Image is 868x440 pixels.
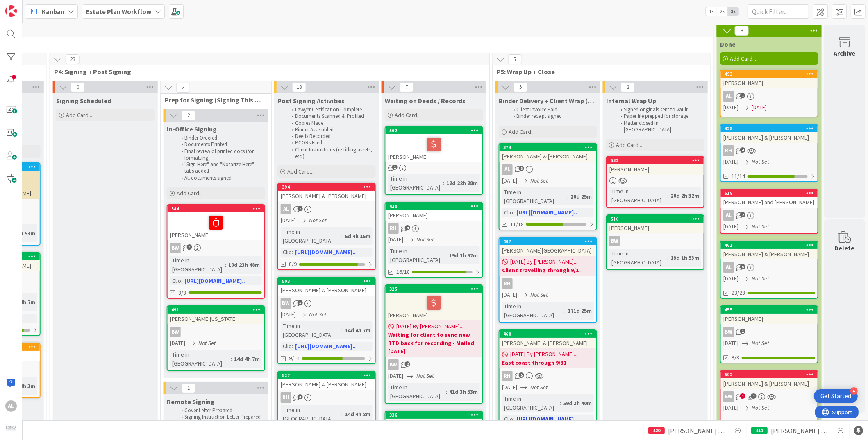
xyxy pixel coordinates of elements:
span: 3 [298,394,303,399]
div: Clio [170,276,181,285]
span: : [341,326,343,335]
i: Not Set [752,223,769,230]
span: [DATE] [502,176,517,185]
span: 1 [740,329,745,334]
div: 516[PERSON_NAME] [607,215,704,233]
span: 5 [519,372,524,378]
div: BW [607,236,704,246]
span: : [292,248,293,257]
div: 493[PERSON_NAME] [721,70,818,88]
div: AL [500,164,596,175]
div: [PERSON_NAME] [607,164,704,175]
a: 428[PERSON_NAME] & [PERSON_NAME]RH[DATE]Not Set11/14 [720,124,818,182]
div: [PERSON_NAME] & [PERSON_NAME] [278,379,375,390]
span: 4 [740,147,745,153]
i: Not Set [309,311,327,318]
i: Not Set [530,177,548,184]
li: Deeds Recorded [287,133,375,140]
i: Not Set [309,217,327,224]
span: 3 [176,83,190,93]
a: 430[PERSON_NAME]RH[DATE]Not SetTime in [GEOGRAPHIC_DATA]:19d 1h 57m16/18 [385,202,483,278]
i: Not Set [752,339,769,347]
span: [DATE] [388,235,403,244]
span: [DATE] By [PERSON_NAME]... [510,257,577,266]
div: [PERSON_NAME] [386,210,482,221]
div: Clio [281,248,292,257]
a: 460[PERSON_NAME] & [PERSON_NAME][DATE] By [PERSON_NAME]...East coast through 9/31RH[DATE]Not SetT... [499,329,597,437]
div: 14d 4h 7m [232,354,262,363]
div: 502 [725,372,818,377]
span: Add Card... [66,111,92,119]
span: 10/10 [732,418,745,426]
b: East coast through 9/31 [502,359,594,367]
div: AL [723,210,734,221]
div: Time in [GEOGRAPHIC_DATA] [502,394,560,412]
div: 12d 22h 28m [444,178,480,187]
span: Post Signing Activities [277,97,345,105]
div: [PERSON_NAME] [386,293,482,320]
li: Documents Printed [177,141,264,148]
div: 430[PERSON_NAME] [386,203,482,221]
span: 1 [751,393,757,399]
span: 3/3 [178,289,186,297]
div: BW [168,327,264,337]
div: 491 [168,306,264,314]
div: 14d 4h 8m [343,410,373,419]
div: 455 [721,306,818,314]
a: 493[PERSON_NAME]AL[DATE][DATE] [720,70,818,117]
span: [DATE] By [PERSON_NAME]... [510,350,577,359]
span: Add Card... [287,168,314,175]
li: Documents Scanned & Profiled [287,113,375,120]
div: 455 [725,307,818,313]
div: 532 [607,157,704,164]
span: 1 [740,393,745,399]
span: 2 [621,82,635,92]
div: RH [278,392,375,403]
a: 491[PERSON_NAME][US_STATE]BW[DATE]Not SetTime in [GEOGRAPHIC_DATA]:14d 4h 7m [167,305,265,371]
div: 171d 25m [566,306,594,315]
div: [PERSON_NAME] [721,78,818,88]
div: 19d 1h 57m [447,251,480,260]
div: [PERSON_NAME] & [PERSON_NAME] [278,191,375,201]
i: Not Set [752,404,769,411]
span: [DATE] [723,158,738,166]
span: : [667,253,668,262]
div: Time in [GEOGRAPHIC_DATA] [388,246,446,264]
div: Clio [281,342,292,351]
span: 13 [292,82,306,92]
img: Visit kanbanzone.com [5,5,17,17]
div: 430 [389,203,482,209]
i: Not Set [752,275,769,282]
div: 503 [282,278,375,284]
a: 407[PERSON_NAME][GEOGRAPHIC_DATA][DATE] By [PERSON_NAME]...Client travelling through 9/1RH[DATE]N... [499,237,597,323]
div: 14d 4h 7m [343,326,373,335]
li: Client Instructions (re-titling assets, etc.) [287,147,375,160]
div: Time in [GEOGRAPHIC_DATA] [170,256,225,274]
span: Add Card... [177,190,203,197]
a: 502[PERSON_NAME] & [PERSON_NAME]BW[DATE]Not Set10/10 [720,370,818,428]
div: 374 [500,144,596,151]
div: AL [721,210,818,221]
div: BW [721,391,818,402]
div: 6d 4h 15m [343,232,373,241]
span: [DATE] By [PERSON_NAME]... [396,322,464,331]
span: : [341,410,343,419]
div: BW [170,243,181,253]
div: Clio [502,208,513,217]
span: 5 [740,264,745,269]
div: 503 [278,278,375,285]
a: 374[PERSON_NAME] & [PERSON_NAME]AL[DATE]Not SetTime in [GEOGRAPHIC_DATA]:20d 25mClio:[URL][DOMAIN... [499,143,597,230]
div: 491[PERSON_NAME][US_STATE] [168,306,264,324]
div: 518[PERSON_NAME] and [PERSON_NAME] [721,190,818,208]
li: Binder Ordered [177,135,264,141]
li: Binder receipt signed [509,113,596,120]
div: Time in [GEOGRAPHIC_DATA] [388,174,443,192]
div: 428[PERSON_NAME] & [PERSON_NAME] [721,125,818,143]
div: BW [386,359,482,370]
div: 407[PERSON_NAME][GEOGRAPHIC_DATA] [500,238,596,256]
div: 503[PERSON_NAME] & [PERSON_NAME] [278,278,375,296]
i: Not Set [752,158,769,165]
div: 491 [171,307,264,313]
div: RH [500,371,596,381]
a: 325[PERSON_NAME][DATE] By [PERSON_NAME]...Waiting for client to send new TTD back for recording -... [385,284,483,404]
